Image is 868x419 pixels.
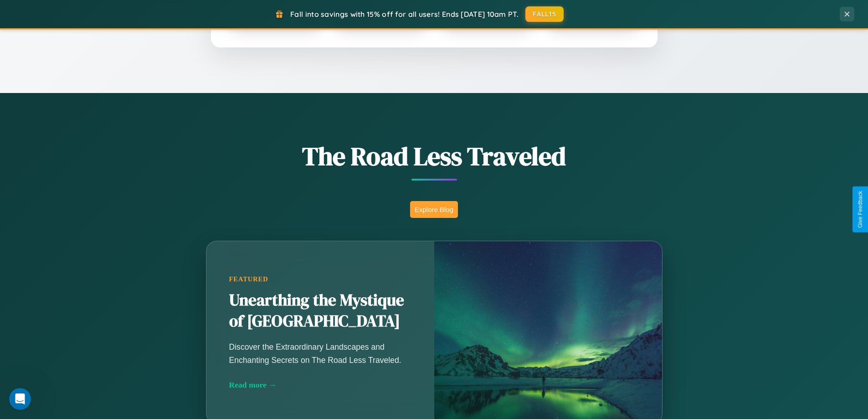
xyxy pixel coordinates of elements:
button: Explore Blog [410,201,458,218]
div: Featured [229,275,411,283]
div: Give Feedback [857,191,863,228]
iframe: Intercom live chat [9,388,31,410]
button: FALL15 [525,6,564,22]
span: Fall into savings with 15% off for all users! Ends [DATE] 10am PT. [290,10,519,19]
div: Read more → [229,380,411,390]
h1: The Road Less Traveled [161,139,708,174]
h2: Unearthing the Mystique of [GEOGRAPHIC_DATA] [229,290,411,332]
p: Discover the Extraordinary Landscapes and Enchanting Secrets on The Road Less Traveled. [229,341,411,366]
